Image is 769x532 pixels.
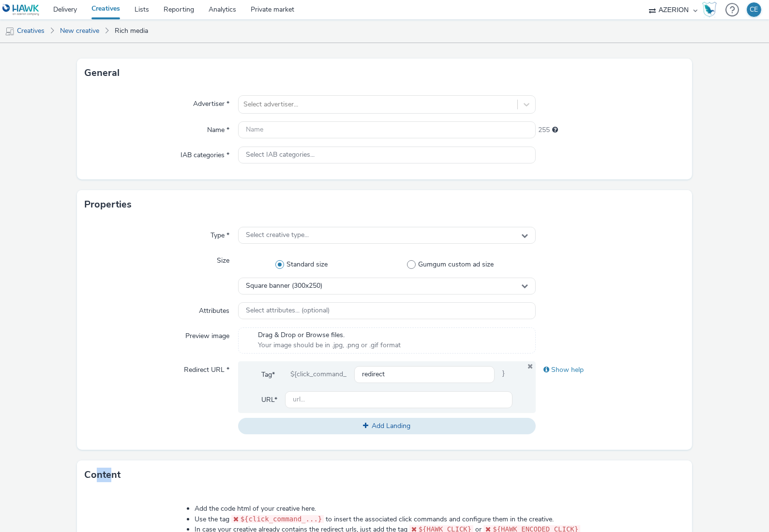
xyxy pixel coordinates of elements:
[195,302,233,316] label: Attributes
[5,27,15,36] img: mobile
[84,468,121,482] h3: Content
[189,95,233,109] label: Advertiser *
[246,151,315,159] span: Select IAB categories...
[180,361,233,375] label: Redirect URL *
[283,366,354,384] div: ${click_command_
[536,361,684,379] div: Show help
[285,391,513,408] input: url...
[241,515,322,523] span: ${click_command_...}
[702,2,721,17] a: Hawk Academy
[207,227,233,240] label: Type *
[258,340,401,350] span: Your image should be in .jpg, .png or .gif format
[372,421,410,430] span: Add Landing
[195,514,583,524] li: Use the tag to insert the associated click commands and configure them in the creative.
[203,121,233,135] label: Name *
[246,307,330,315] span: Select attributes... (optional)
[750,2,758,17] div: CE
[286,260,328,269] span: Standard size
[238,121,536,138] input: Name
[55,19,104,43] a: New creative
[213,252,233,266] label: Size
[84,66,120,80] h3: General
[110,19,153,43] a: Rich media
[195,504,583,514] li: Add the code html of your creative here.
[246,231,309,239] span: Select creative type...
[418,260,494,269] span: Gumgum custom ad size
[181,327,233,341] label: Preview image
[702,2,717,17] img: Hawk Academy
[84,197,132,212] h3: Properties
[552,125,558,135] div: Maximum 255 characters
[246,282,322,290] span: Square banner (300x250)
[258,330,401,340] span: Drag & Drop or Browse files.
[238,418,536,434] button: Add Landing
[495,366,513,384] span: }
[538,125,550,135] span: 255
[177,147,233,160] label: IAB categories *
[2,4,40,16] img: undefined Logo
